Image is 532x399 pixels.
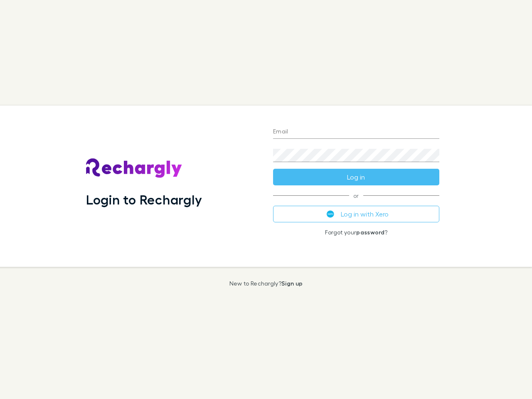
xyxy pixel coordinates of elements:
h1: Login to Rechargly [86,192,202,207]
p: New to Rechargly? [229,280,303,287]
a: password [356,229,384,236]
img: Rechargly's Logo [86,158,182,178]
button: Log in [273,169,439,185]
span: or [273,195,439,196]
img: Xero's logo [327,210,334,218]
button: Log in with Xero [273,206,439,222]
p: Forgot your ? [273,229,439,236]
a: Sign up [281,280,303,287]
